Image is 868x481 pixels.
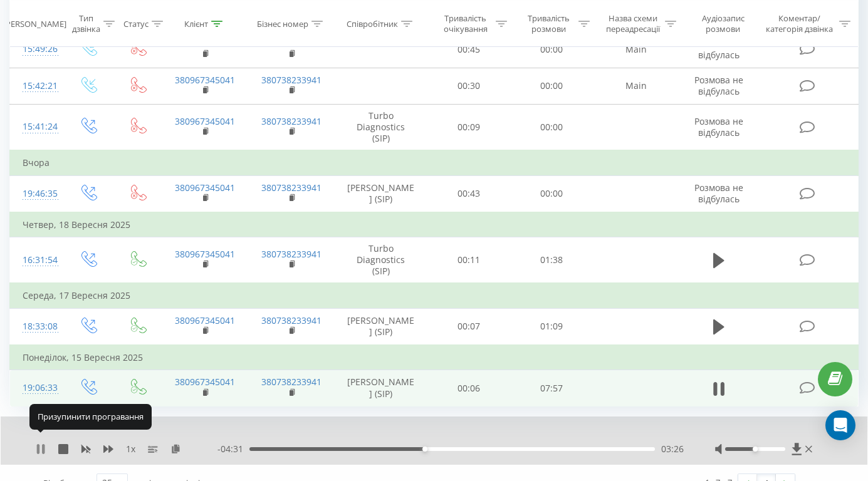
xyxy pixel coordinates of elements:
div: 15:41:24 [23,115,50,139]
a: 380738233941 [261,74,322,86]
a: 380738233941 [261,314,322,326]
span: 1 x [126,443,135,455]
td: Вчора [10,150,859,175]
div: 15:42:21 [23,74,50,98]
span: Розмова не відбулась [694,182,743,205]
td: Turbo Diagnostics (SIP) [335,237,427,283]
div: 15:49:26 [23,37,50,61]
td: Понеділок, 15 Вересня 2025 [10,345,859,370]
a: 380967345041 [175,314,235,326]
td: Turbo Diagnostics (SIP) [335,104,427,150]
div: Open Intercom Messenger [825,410,855,440]
a: 380967345041 [175,182,235,194]
div: 18:33:08 [23,314,50,339]
td: 00:00 [510,104,593,150]
div: Призупинити програвання [29,404,152,429]
a: 380738233941 [261,248,322,260]
td: 00:11 [427,237,510,283]
div: Тип дзвінка [72,13,100,34]
div: Клієнт [184,18,208,29]
td: 00:06 [427,370,510,406]
td: 00:00 [510,68,593,104]
div: Тривалість розмови [521,13,575,34]
td: 00:45 [427,31,510,68]
div: Бізнес номер [257,18,308,29]
span: Розмова не відбулась [694,115,743,138]
a: 380738233941 [261,376,322,388]
div: Співробітник [347,18,398,29]
div: Тривалість очікування [439,13,493,34]
a: 380967345041 [175,115,235,127]
div: 19:06:33 [23,376,50,400]
td: [PERSON_NAME] (SIP) [335,308,427,345]
div: Назва схеми переадресації [604,13,662,34]
a: 380967345041 [175,376,235,388]
td: 00:43 [427,175,510,212]
td: Середа, 17 Вересня 2025 [10,283,859,308]
span: 03:26 [661,443,684,455]
td: Четвер, 18 Вересня 2025 [10,212,859,237]
div: [PERSON_NAME] [3,18,66,29]
a: 380967345041 [175,74,235,86]
td: 00:00 [510,31,593,68]
div: 19:46:35 [23,182,50,206]
span: Розмова не відбулась [694,74,743,97]
span: Розмова не відбулась [694,38,743,61]
td: 00:30 [427,68,510,104]
div: 16:31:54 [23,248,50,272]
td: Main [593,68,679,104]
span: - 04:31 [217,443,249,455]
div: Accessibility label [422,447,427,452]
a: 380738233941 [261,38,322,49]
a: 380738233941 [261,115,322,127]
td: [PERSON_NAME] (SIP) [335,370,427,406]
td: 07:57 [510,370,593,406]
div: Аудіозапис розмови [691,13,756,34]
td: [PERSON_NAME] (SIP) [335,175,427,212]
div: Статус [123,18,149,29]
td: 01:38 [510,237,593,283]
div: Accessibility label [753,447,758,452]
div: Коментар/категорія дзвінка [763,13,836,34]
td: 00:00 [510,175,593,212]
a: 380738233941 [261,182,322,194]
a: 380967345041 [175,248,235,260]
td: 00:09 [427,104,510,150]
td: 00:07 [427,308,510,345]
td: Main [593,31,679,68]
a: 380967345041 [175,38,235,49]
td: 01:09 [510,308,593,345]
